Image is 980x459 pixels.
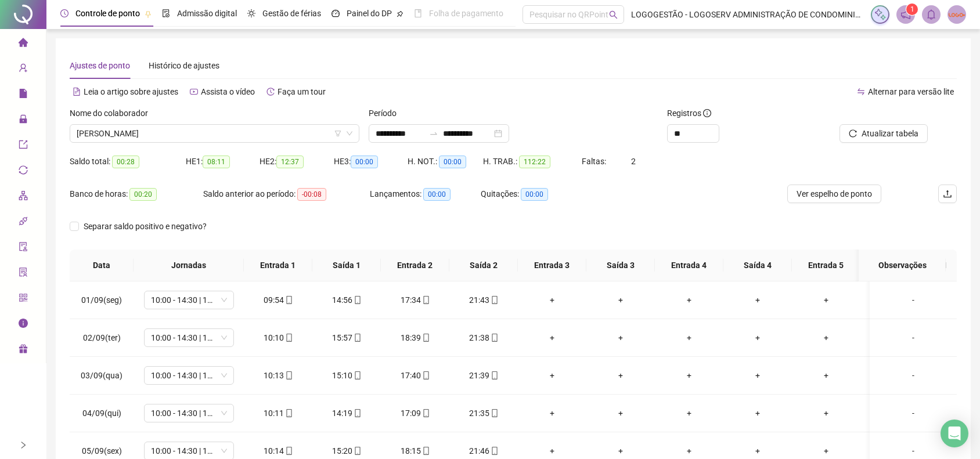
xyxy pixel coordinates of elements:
span: mobile [284,447,293,455]
span: Assista o vídeo [201,87,255,96]
span: mobile [489,334,499,342]
div: 18:39 [390,331,440,344]
span: 00:00 [439,156,466,168]
span: mobile [284,409,293,417]
span: notification [900,9,911,20]
div: Banco de horas: [70,187,203,201]
span: 10:00 - 14:30 | 18:00 - 21:30 [151,291,227,309]
span: swap [857,88,865,96]
span: Faltas: [582,157,608,166]
div: + [733,369,783,382]
div: + [527,331,577,344]
span: Registros [667,107,711,120]
span: Ajustes de ponto [70,61,130,70]
div: 14:56 [322,294,372,306]
div: 17:09 [390,407,440,420]
div: + [733,407,783,420]
div: + [664,407,714,420]
span: right [19,441,27,449]
div: - [879,369,947,382]
div: + [527,369,577,382]
div: 15:57 [322,331,372,344]
span: pushpin [397,10,403,17]
div: HE 3: [334,155,408,168]
div: - [879,331,947,344]
span: Faça um tour [278,87,326,96]
span: 04/09(qui) [82,409,121,418]
span: mobile [421,371,430,380]
span: dashboard [332,9,340,17]
span: bell [926,9,936,20]
span: Atualizar tabela [862,127,918,140]
span: Folha de pagamento [429,9,503,18]
span: Histórico de ajustes [149,61,219,70]
div: + [664,331,714,344]
span: api [19,211,28,234]
div: + [596,369,646,382]
div: 15:10 [322,369,372,382]
span: Admissão digital [177,9,237,18]
span: JOSE MARIO FRANCISCO DA SILVA [77,125,352,142]
span: gift [19,339,28,362]
th: Data [70,250,134,281]
span: 00:00 [423,188,451,201]
span: Leia o artigo sobre ajustes [84,87,178,96]
div: + [664,369,714,382]
div: 09:54 [253,294,303,306]
th: Entrada 2 [381,250,449,281]
span: mobile [421,447,430,455]
span: qrcode [19,288,28,311]
div: 21:43 [459,294,509,306]
span: mobile [489,296,499,304]
span: 10:00 - 14:30 | 18:00 - 21:30 [151,404,227,422]
span: info-circle [19,313,28,337]
span: history [266,88,275,96]
div: 14:19 [322,407,372,420]
div: + [596,444,646,457]
div: + [527,294,577,306]
div: Open Intercom Messenger [941,420,968,447]
span: mobile [352,447,362,455]
div: HE 1: [186,155,260,168]
span: apartment [19,186,28,209]
span: to [429,129,438,138]
span: down [346,130,353,137]
span: Ver espelho de ponto [797,187,872,200]
span: solution [19,262,28,285]
span: 00:00 [521,188,548,201]
th: Saída 3 [586,250,655,281]
span: 08:11 [203,156,230,168]
div: + [596,294,646,306]
div: 21:38 [459,331,509,344]
th: Entrada 5 [792,250,860,281]
span: home [19,32,28,56]
span: 00:00 [351,156,378,168]
span: mobile [352,371,362,380]
div: 18:15 [390,444,440,457]
span: 02/09(ter) [83,333,121,342]
div: + [801,294,851,306]
div: + [664,294,714,306]
span: mobile [284,371,293,380]
span: info-circle [703,109,711,117]
div: 21:35 [459,407,509,420]
th: Saída 2 [449,250,518,281]
span: 01/09(seg) [81,295,122,305]
button: Ver espelho de ponto [787,185,881,203]
img: 2423 [948,6,965,23]
span: 05/09(sex) [82,446,122,456]
span: mobile [421,334,430,342]
span: book [414,9,422,17]
th: Observações [859,250,946,281]
span: mobile [489,409,499,417]
span: mobile [421,409,430,417]
div: + [527,444,577,457]
img: sparkle-icon.fc2bf0ac1784a2077858766a79e2daf3.svg [874,8,887,21]
div: - [879,444,947,457]
div: Lançamentos: [370,187,481,201]
th: Entrada 3 [518,250,586,281]
span: 12:37 [276,156,304,168]
span: mobile [352,409,362,417]
div: 10:13 [253,369,303,382]
div: H. TRAB.: [483,155,582,168]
